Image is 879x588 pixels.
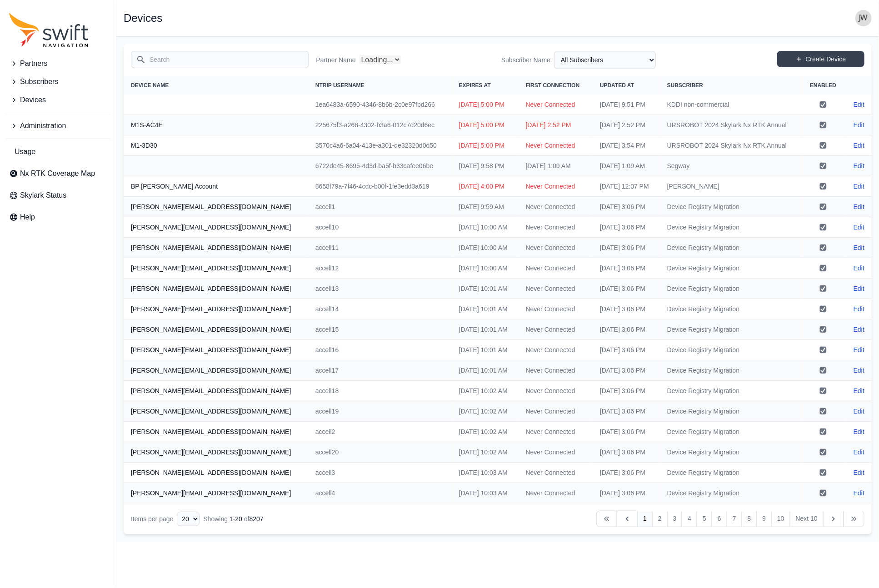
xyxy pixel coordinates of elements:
td: 3570c4a6-6a04-413e-a301-de32320d0d50 [308,135,452,156]
th: Enabled [802,76,845,95]
a: Edit [854,325,864,334]
a: Edit [854,284,864,293]
td: accell13 [308,279,452,299]
a: Edit [854,345,864,354]
td: [DATE] 3:06 PM [593,217,660,238]
td: accell10 [308,217,452,238]
a: Edit [854,264,864,273]
a: Edit [854,223,864,232]
a: Edit [854,141,864,150]
a: 9 [756,511,772,527]
span: 1 - 20 [230,515,242,523]
td: URSROBOT 2024 Skylark Nx RTK Annual [660,135,802,156]
td: [DATE] 10:03 AM [452,483,519,503]
td: [DATE] 2:52 PM [519,115,593,135]
td: Device Registry Migration [660,258,802,279]
td: 6722de45-8695-4d3d-ba5f-b33cafee06be [308,156,452,176]
td: accell20 [308,442,452,463]
td: [DATE] 10:02 AM [452,381,519,401]
a: 2 [652,511,668,527]
td: accell3 [308,463,452,483]
a: Edit [854,161,864,170]
a: Edit [854,386,864,395]
td: URSROBOT 2024 Skylark Nx RTK Annual [660,115,802,135]
td: Device Registry Migration [660,442,802,463]
span: Expires At [459,82,491,89]
label: Subscriber Name [501,55,550,65]
td: [DATE] 10:00 AM [452,217,519,238]
td: [DATE] 3:06 PM [593,401,660,422]
a: Edit [854,488,864,498]
td: [DATE] 3:06 PM [593,258,660,279]
span: Partners [20,58,47,69]
td: accell17 [308,360,452,381]
th: [PERSON_NAME][EMAIL_ADDRESS][DOMAIN_NAME] [124,463,308,483]
a: Edit [854,100,864,109]
td: [DATE] 10:02 AM [452,422,519,442]
a: 1 [637,511,653,527]
th: Subscriber [660,76,802,95]
th: [PERSON_NAME][EMAIL_ADDRESS][DOMAIN_NAME] [124,217,308,238]
th: [PERSON_NAME][EMAIL_ADDRESS][DOMAIN_NAME] [124,442,308,463]
td: [DATE] 9:58 PM [452,156,519,176]
td: [DATE] 5:00 PM [452,95,519,115]
span: Administration [20,120,66,131]
a: 4 [682,511,697,527]
a: 8 [742,511,757,527]
label: Partner Name [316,55,356,65]
td: Never Connected [519,401,593,422]
div: Showing of [203,514,263,523]
a: Edit [854,243,864,252]
td: [DATE] 10:00 AM [452,238,519,258]
td: Never Connected [519,197,593,217]
th: [PERSON_NAME][EMAIL_ADDRESS][DOMAIN_NAME] [124,238,308,258]
td: [DATE] 10:02 AM [452,401,519,422]
a: 3 [667,511,683,527]
button: Subscribers [5,73,110,91]
td: [DATE] 9:59 AM [452,197,519,217]
td: [DATE] 3:06 PM [593,360,660,381]
td: Device Registry Migration [660,299,802,319]
td: [DATE] 3:06 PM [593,279,660,299]
a: Edit [854,366,864,375]
td: Device Registry Migration [660,483,802,503]
td: [DATE] 2:52 PM [593,115,660,135]
td: Device Registry Migration [660,463,802,483]
td: [DATE] 10:01 AM [452,340,519,360]
a: Skylark Status [5,186,110,204]
td: accell4 [308,483,452,503]
td: Segway [660,156,802,176]
td: Device Registry Migration [660,319,802,340]
td: Never Connected [519,258,593,279]
td: Never Connected [519,381,593,401]
a: Edit [854,120,864,130]
td: Device Registry Migration [660,279,802,299]
td: 1ea6483a-6590-4346-8b6b-2c0e97fbd266 [308,95,452,115]
td: accell19 [308,401,452,422]
a: Next 10 [790,511,824,527]
td: Never Connected [519,299,593,319]
a: Edit [854,182,864,191]
a: 6 [712,511,727,527]
td: Device Registry Migration [660,360,802,381]
th: M1-3D30 [124,135,308,156]
img: user photo [855,10,872,26]
td: accell15 [308,319,452,340]
a: 10 [771,511,790,527]
td: Never Connected [519,217,593,238]
td: [DATE] 3:06 PM [593,319,660,340]
td: 225675f3-a268-4302-b3a6-012c7d20d6ec [308,115,452,135]
th: Device Name [124,76,308,95]
a: Edit [854,304,864,314]
span: Subscribers [20,76,58,87]
a: Nx RTK Coverage Map [5,164,110,183]
td: Device Registry Migration [660,340,802,360]
td: KDDI non-commercial [660,95,802,115]
td: [DATE] 3:06 PM [593,238,660,258]
td: Never Connected [519,422,593,442]
th: [PERSON_NAME][EMAIL_ADDRESS][DOMAIN_NAME] [124,319,308,340]
td: accell14 [308,299,452,319]
a: Edit [854,427,864,436]
a: Edit [854,407,864,416]
td: [DATE] 1:09 AM [593,156,660,176]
